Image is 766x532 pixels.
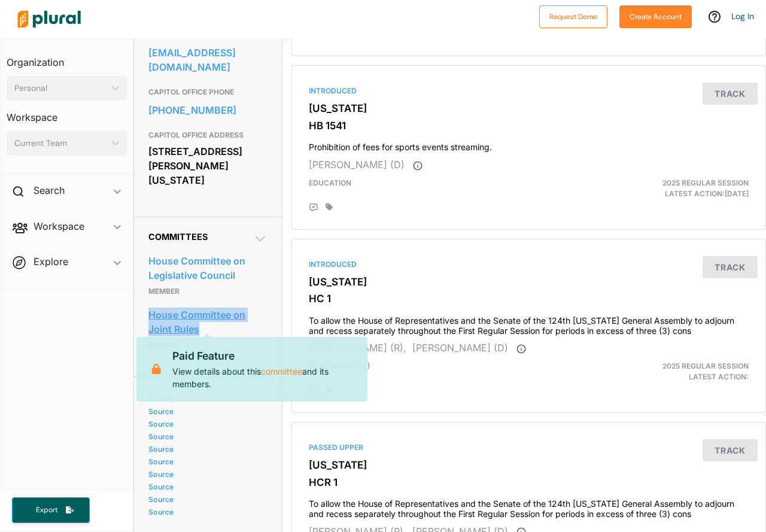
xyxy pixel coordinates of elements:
[731,11,754,22] a: Log In
[14,137,107,150] div: Current Team
[309,293,749,305] h3: HC 1
[309,493,749,519] h4: To allow the House of Representatives and the Senate of the 124th [US_STATE] General Assembly to ...
[539,10,607,22] a: Request Demo
[309,442,749,453] div: Passed Upper
[619,10,692,22] a: Create Account
[309,459,749,471] h3: [US_STATE]
[148,306,268,338] a: House Committee on Joint Rules
[309,276,749,288] h3: [US_STATE]
[662,361,749,370] span: 2025 Regular Session
[703,256,758,278] button: Track
[300,361,605,382] div: (no committee)
[148,470,264,479] a: Source
[261,364,302,378] a: committee
[148,232,208,242] span: Committees
[148,432,264,441] a: Source
[309,476,749,488] h3: HCR 1
[148,482,264,491] a: Source
[148,457,264,466] a: Source
[148,495,264,504] a: Source
[7,100,127,126] h3: Workspace
[309,259,749,270] div: Introduced
[148,44,268,76] a: [EMAIL_ADDRESS][DOMAIN_NAME]
[14,82,107,95] div: Personal
[148,507,264,516] a: Source
[605,178,758,199] div: Latest Action: [DATE]
[309,102,749,114] h3: [US_STATE]
[172,348,358,364] p: Paid Feature
[662,178,749,187] span: 2025 Regular Session
[7,45,127,71] h3: Organization
[703,83,758,105] button: Track
[309,86,749,96] div: Introduced
[148,407,264,416] a: Source
[148,284,268,299] p: Member
[539,5,607,28] button: Request Demo
[12,497,90,523] button: Export
[309,120,749,132] h3: HB 1541
[309,203,318,212] div: Add Position Statement
[148,128,268,142] h3: CAPITOL OFFICE ADDRESS
[326,203,333,211] div: Add tags
[148,445,264,454] a: Source
[309,159,405,171] span: [PERSON_NAME] (D)
[605,361,758,382] div: Latest Action:
[148,85,268,99] h3: CAPITOL OFFICE PHONE
[412,342,508,354] span: [PERSON_NAME] (D)
[148,142,268,189] div: [STREET_ADDRESS][PERSON_NAME][US_STATE]
[619,5,692,28] button: Create Account
[309,136,749,153] h4: Prohibition of fees for sports events streaming.
[309,178,351,187] span: Education
[148,101,268,119] a: [PHONE_NUMBER]
[309,310,749,336] h4: To allow the House of Representatives and the Senate of the 124th [US_STATE] General Assembly to ...
[148,252,268,284] a: House Committee on Legislative Council
[172,348,358,390] p: View details about this and its members.
[148,419,264,428] a: Source
[34,184,65,197] h2: Search
[28,505,66,515] span: Export
[703,439,758,461] button: Track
